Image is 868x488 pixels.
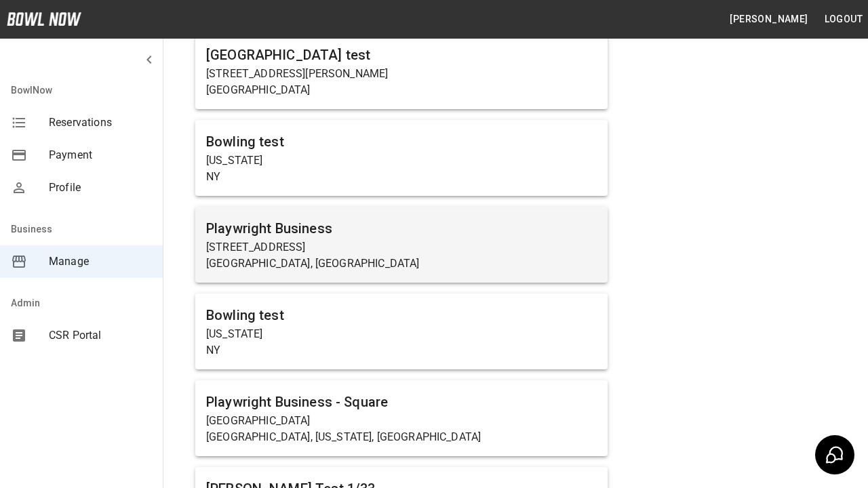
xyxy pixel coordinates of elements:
p: [GEOGRAPHIC_DATA] [206,413,597,429]
h6: Playwright Business - Square [206,391,597,413]
span: Profile [49,180,152,196]
p: [STREET_ADDRESS] [206,239,597,256]
img: logo [7,12,81,26]
p: NY [206,342,597,359]
span: Reservations [49,115,152,131]
button: Logout [819,7,868,32]
h6: Bowling test [206,304,597,326]
h6: Playwright Business [206,218,597,239]
p: [GEOGRAPHIC_DATA], [US_STATE], [GEOGRAPHIC_DATA] [206,429,597,445]
p: [GEOGRAPHIC_DATA], [GEOGRAPHIC_DATA] [206,256,597,272]
span: Manage [49,253,152,270]
p: NY [206,169,597,185]
span: Payment [49,147,152,163]
p: [STREET_ADDRESS][PERSON_NAME] [206,66,597,82]
h6: [GEOGRAPHIC_DATA] test [206,44,597,66]
p: [US_STATE] [206,326,597,342]
h6: Bowling test [206,131,597,152]
span: CSR Portal [49,327,152,344]
p: [GEOGRAPHIC_DATA] [206,82,597,98]
button: [PERSON_NAME] [724,7,813,32]
p: [US_STATE] [206,152,597,169]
